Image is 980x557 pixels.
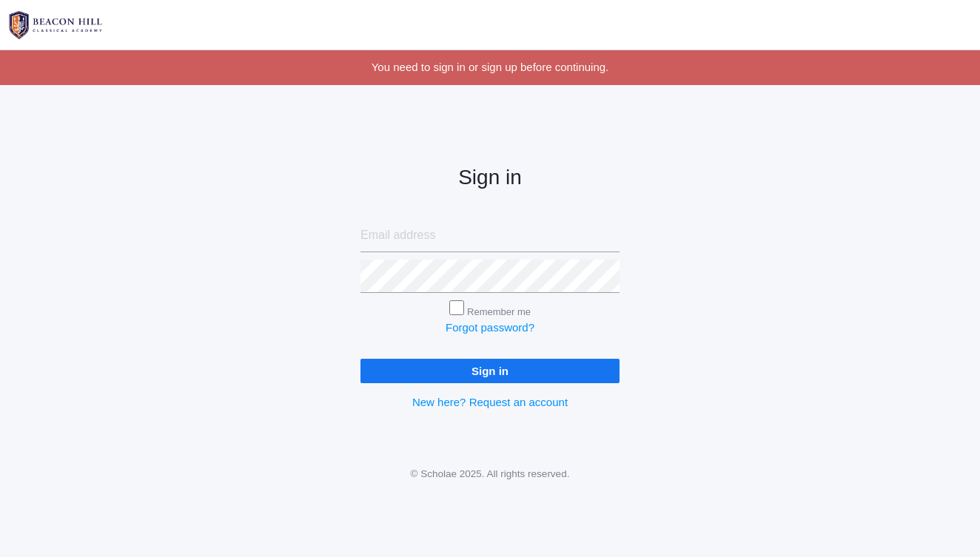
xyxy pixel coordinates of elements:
[360,359,620,383] input: Sign in
[446,321,534,334] a: Forgot password?
[360,219,620,252] input: Email address
[412,396,568,408] a: New here? Request an account
[360,166,620,189] h2: Sign in
[467,306,531,317] label: Remember me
